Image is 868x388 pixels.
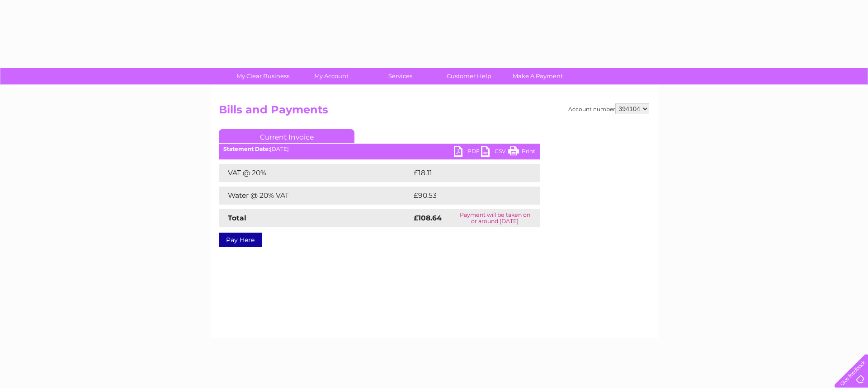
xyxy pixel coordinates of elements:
a: My Clear Business [226,68,300,84]
b: Statement Date: [223,145,270,152]
div: [DATE] [219,146,540,152]
div: Account number [568,103,649,114]
a: My Account [294,68,369,84]
strong: £108.64 [414,214,442,222]
h2: Bills and Payments [219,103,649,121]
td: VAT @ 20% [219,164,411,182]
td: Water @ 20% VAT [219,187,411,205]
a: Services [363,68,438,84]
a: CSV [481,146,508,159]
td: £90.53 [411,187,522,205]
a: PDF [454,146,481,159]
a: Customer Help [432,68,506,84]
td: Payment will be taken on or around [DATE] [450,209,540,227]
a: Print [508,146,535,159]
a: Pay Here [219,233,262,247]
a: Current Invoice [219,129,354,143]
a: Make A Payment [500,68,575,84]
td: £18.11 [411,164,519,182]
strong: Total [228,214,246,222]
